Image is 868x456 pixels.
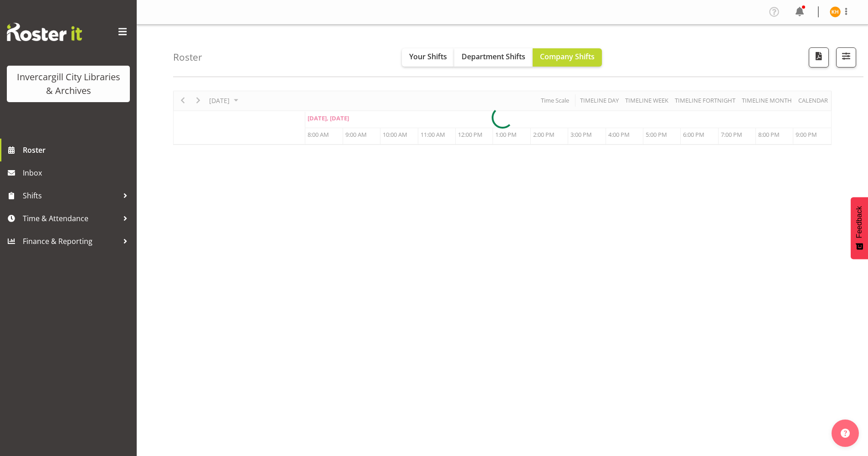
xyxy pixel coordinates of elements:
div: Invercargill City Libraries & Archives [16,70,121,98]
span: Your Shifts [409,52,447,62]
img: kaela-harley11669.jpg [830,6,841,17]
button: Department Shifts [454,48,533,67]
span: Time & Attendance [23,212,118,225]
button: Your Shifts [402,48,454,67]
button: Company Shifts [533,48,602,67]
span: Roster [23,143,132,157]
button: Feedback - Show survey [851,197,868,259]
span: Shifts [23,189,118,202]
button: Filter Shifts [836,47,856,67]
span: Company Shifts [540,52,595,62]
img: help-xxl-2.png [841,429,850,438]
span: Feedback [855,206,863,238]
span: Department Shifts [462,52,525,62]
span: Inbox [23,166,132,180]
img: Rosterit website logo [7,23,82,41]
span: Finance & Reporting [23,234,118,248]
button: Download a PDF of the roster for the current day [809,47,829,67]
h4: Roster [173,52,202,62]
